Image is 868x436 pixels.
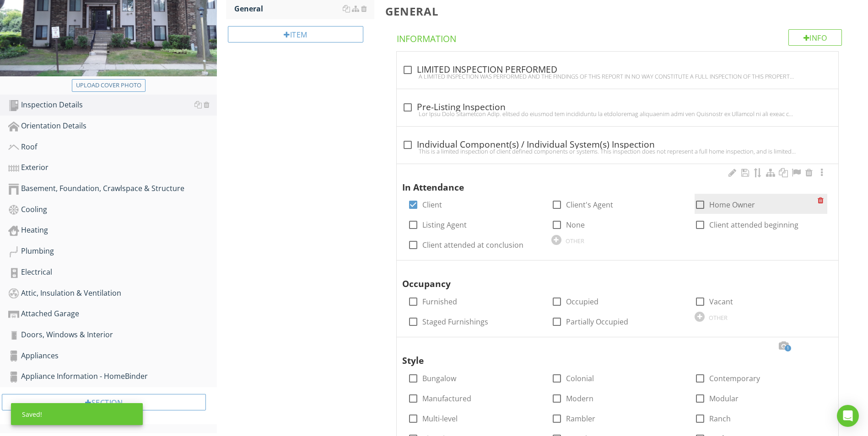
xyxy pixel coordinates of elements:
[402,73,833,80] div: A LIMITED INSPECTION WAS PERFORMED AND THE FINDINGS OF THIS REPORT IN NO WAY CONSTITUTE A FULL IN...
[8,204,217,216] div: Cooling
[566,374,594,383] label: Colonial
[76,81,141,90] div: Upload cover photo
[8,329,217,341] div: Doors, Windows & Interior
[422,317,488,326] label: Staged Furnishings
[422,394,471,403] label: Manufactured
[8,141,217,153] div: Roof
[8,308,217,320] div: Attached Garage
[566,297,598,306] label: Occupied
[422,200,442,209] label: Client
[788,29,842,46] div: Info
[402,264,811,291] div: Occupancy
[566,317,628,326] label: Partially Occupied
[709,200,755,209] label: Home Owner
[709,297,733,306] label: Vacant
[422,414,458,423] label: Multi-level
[234,3,374,14] div: General
[8,287,217,299] div: Attic, Insulation & Ventilation
[2,394,206,410] div: Section
[228,26,363,43] div: Item
[837,405,859,427] div: Open Intercom Messenger
[566,237,584,245] div: OTHER
[566,394,593,403] label: Modern
[422,220,467,229] label: Listing Agent
[8,245,217,257] div: Plumbing
[402,110,833,117] div: Lor Ipsu Dolo Sitametcon Adip. elitsed do eiusmod tem incididuntu la etdoloremag aliquaenim admi ...
[72,79,146,92] button: Upload cover photo
[709,314,728,321] div: OTHER
[8,99,217,111] div: Inspection Details
[402,341,811,367] div: Style
[709,394,739,403] label: Modular
[385,5,853,17] h3: General
[422,240,523,250] label: Client attended at conclusion
[8,183,217,195] div: Basement, Foundation, Crawlspace & Structure
[8,120,217,132] div: Orientation Details
[566,220,585,229] label: None
[709,374,760,383] label: Contemporary
[8,224,217,236] div: Heating
[8,162,217,174] div: Exterior
[402,168,811,194] div: In Attendance
[709,414,731,423] label: Ranch
[8,266,217,278] div: Electrical
[397,29,842,45] h4: Information
[709,220,798,229] label: Client attended beginning
[422,297,457,306] label: Furnished
[566,414,595,423] label: Rambler
[11,403,143,425] div: Saved!
[566,200,613,209] label: Client's Agent
[785,345,791,351] span: 1
[8,371,217,383] div: Appliance Information - HomeBinder
[8,350,217,362] div: Appliances
[402,148,833,155] div: This is a limited inspection of client defined components or systems. This inspection does not re...
[422,374,456,383] label: Bungalow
